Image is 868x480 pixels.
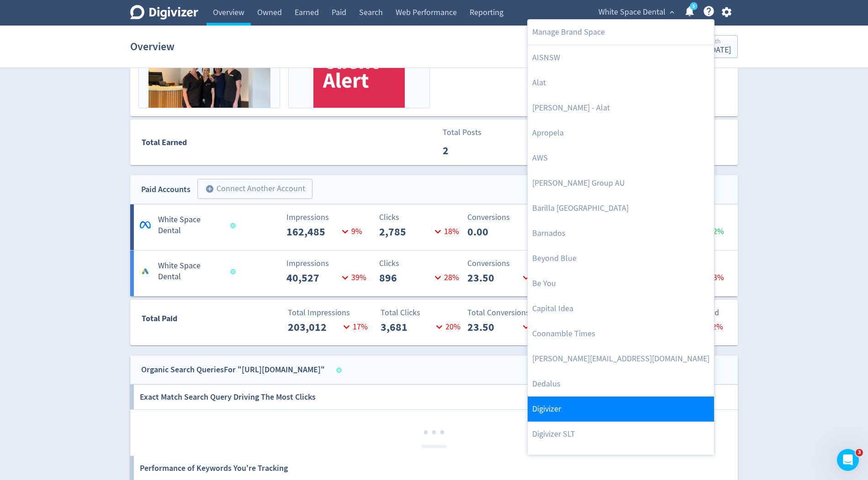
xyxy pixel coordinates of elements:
a: [PERSON_NAME] Group AU [528,171,714,196]
a: Digivizer SLT [528,422,714,447]
a: Alat [528,70,714,95]
a: Beyond Blue [528,246,714,271]
span: 3 [856,449,863,456]
a: Barnados [528,221,714,246]
a: Manage Brand Space [528,20,714,45]
a: Digivizer [528,397,714,422]
a: Barilla [GEOGRAPHIC_DATA] [528,196,714,221]
a: Dedalus [528,371,714,397]
a: AWS [528,146,714,171]
a: [PERSON_NAME] - Alat [528,95,714,120]
a: Coonamble Times [528,321,714,346]
a: Dynabook ANZ [528,447,714,472]
a: AISNSW [528,45,714,70]
a: Apropela [528,120,714,146]
iframe: Intercom live chat [837,449,859,471]
a: Capital Idea [528,296,714,321]
a: [PERSON_NAME][EMAIL_ADDRESS][DOMAIN_NAME] [528,346,714,371]
a: Be You [528,271,714,296]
